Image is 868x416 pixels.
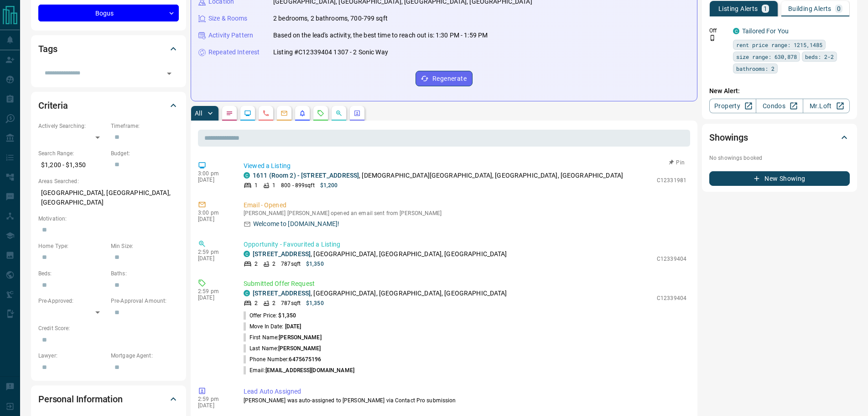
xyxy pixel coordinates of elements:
span: [PERSON_NAME] [278,345,321,352]
p: 2 [272,260,275,268]
p: Search Range: [38,149,106,158]
span: 6475675196 [289,356,321,363]
p: 2 [255,299,258,307]
p: , [GEOGRAPHIC_DATA], [GEOGRAPHIC_DATA], [GEOGRAPHIC_DATA] [253,289,507,298]
p: Offer Price: [244,311,296,320]
p: Pre-Approval Amount: [111,297,179,305]
p: 2:59 pm [198,396,230,402]
p: 787 sqft [281,260,301,268]
p: Pre-Approved: [38,297,106,305]
p: [DATE] [198,402,230,409]
p: Size & Rooms [208,14,248,23]
p: Email: [244,366,354,374]
button: Pin [664,158,690,167]
p: C12331981 [657,176,686,184]
p: Last Name: [244,344,321,353]
p: Home Type: [38,242,106,250]
svg: Push Notification Only [709,35,716,41]
a: [STREET_ADDRESS] [253,250,311,258]
div: condos.ca [244,251,250,257]
p: , [DEMOGRAPHIC_DATA][GEOGRAPHIC_DATA], [GEOGRAPHIC_DATA], [GEOGRAPHIC_DATA] [253,171,623,180]
p: Repeated Interest [208,47,260,57]
p: 2 [272,299,275,307]
p: 2 [255,260,258,268]
p: 3:00 pm [198,210,230,216]
p: Listing Alerts [718,5,758,12]
div: Personal Information [38,388,179,410]
p: [GEOGRAPHIC_DATA], [GEOGRAPHIC_DATA], [GEOGRAPHIC_DATA] [38,185,179,210]
span: bathrooms: 2 [736,64,774,73]
svg: Emails [281,110,288,117]
p: Phone Number: [244,355,322,363]
p: [DATE] [198,295,230,301]
p: New Alert: [709,86,850,96]
a: Condos [756,99,803,113]
span: $1,350 [278,312,296,319]
button: Open [163,67,176,80]
span: [PERSON_NAME] [279,334,321,341]
p: [PERSON_NAME] [PERSON_NAME] opened an email sent from [PERSON_NAME] [244,210,686,216]
span: [DATE] [285,323,301,330]
span: [EMAIL_ADDRESS][DOMAIN_NAME] [265,367,354,374]
div: condos.ca [244,172,250,179]
p: 800 - 899 sqft [281,181,314,190]
p: Mortgage Agent: [111,352,179,360]
p: Move In Date: [244,322,301,331]
p: Beds: [38,269,106,278]
p: Motivation: [38,215,179,223]
div: Showings [709,126,850,148]
p: [DATE] [198,177,230,183]
span: size range: 630,878 [736,52,797,61]
a: Tailored For You [742,27,789,35]
h2: Personal Information [38,392,123,406]
a: Mr.Loft [803,99,850,113]
p: Lawyer: [38,352,106,360]
p: [DATE] [198,255,230,262]
p: All [195,110,202,116]
p: $1,350 [306,299,324,307]
a: Property [709,99,756,113]
p: Building Alerts [788,5,832,12]
p: Min Size: [111,242,179,250]
p: No showings booked [709,154,850,162]
p: 1 [272,181,275,190]
p: 1 [255,181,258,190]
p: C12339404 [657,294,686,302]
h2: Tags [38,42,57,56]
p: Areas Searched: [38,177,179,185]
div: condos.ca [733,28,739,34]
p: Timeframe: [111,122,179,130]
p: Off [709,26,728,35]
p: $1,200 [320,181,338,190]
p: 3:00 pm [198,170,230,177]
p: Listing #C12339404 1307 - 2 Sonic Way [273,47,388,57]
p: $1,200 - $1,350 [38,158,106,173]
p: 0 [837,5,841,12]
p: 2 bedrooms, 2 bathrooms, 700-799 sqft [273,14,388,23]
p: 787 sqft [281,299,301,307]
p: [PERSON_NAME] was auto-assigned to [PERSON_NAME] via Contact Pro submission [244,396,686,405]
p: Submitted Offer Request [244,279,686,289]
p: First Name: [244,333,322,342]
svg: Requests [317,110,324,117]
p: Actively Searching: [38,122,106,130]
p: 2:59 pm [198,249,230,255]
p: Viewed a Listing [244,161,686,171]
div: Criteria [38,95,179,116]
h2: Criteria [38,98,68,113]
svg: Opportunities [335,110,343,117]
p: Opportunity - Favourited a Listing [244,240,686,249]
p: Credit Score: [38,324,179,332]
h2: Showings [709,130,748,145]
span: rent price range: 1215,1485 [736,40,822,49]
p: 2:59 pm [198,288,230,295]
p: C12339404 [657,255,686,263]
button: Regenerate [416,71,473,86]
svg: Listing Alerts [299,110,306,117]
div: Bogus [38,5,179,21]
p: Budget: [111,149,179,158]
a: [STREET_ADDRESS] [253,290,311,297]
p: $1,350 [306,260,324,268]
span: beds: 2-2 [805,52,834,61]
a: 1611 (Room 2) - [STREET_ADDRESS] [253,172,359,179]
